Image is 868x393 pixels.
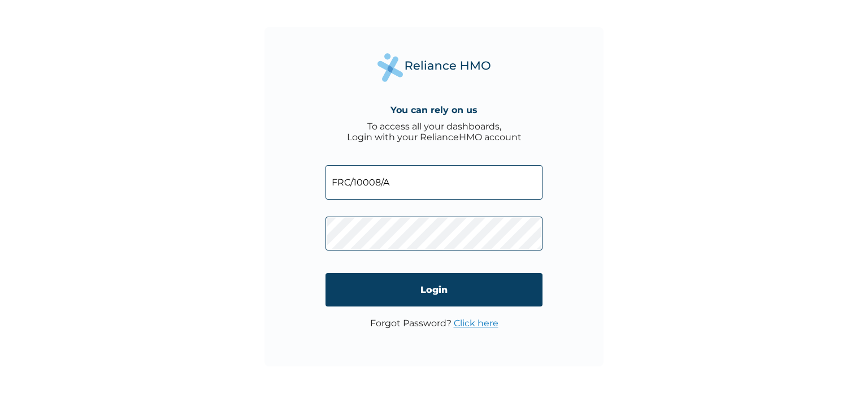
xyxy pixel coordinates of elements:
[390,105,478,115] h4: You can rely on us
[370,318,498,329] p: Forgot Password?
[454,318,498,329] a: Click here
[325,273,542,306] input: Login
[347,121,522,142] div: To access all your dashboards, Login with your RelianceHMO account
[377,53,491,82] img: Reliance Health's Logo
[325,165,542,200] input: Email address or HMO ID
